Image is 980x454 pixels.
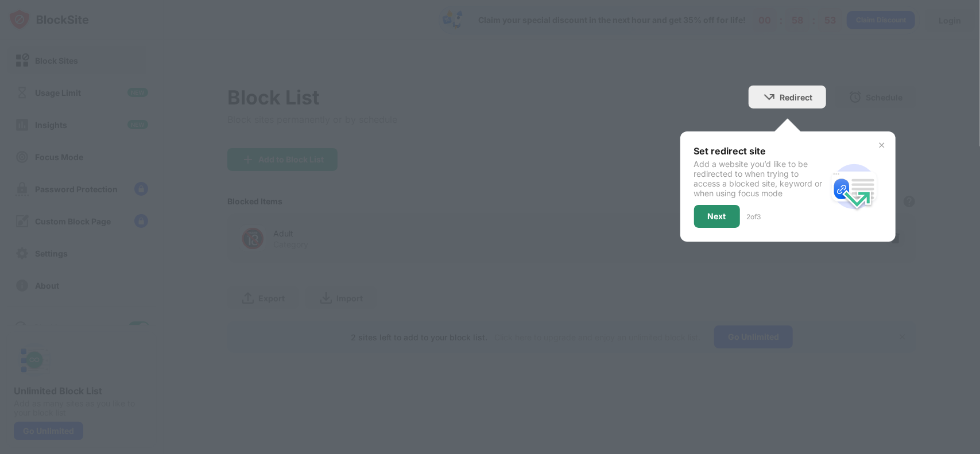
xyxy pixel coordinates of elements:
[827,159,882,214] img: redirect.svg
[747,212,761,221] div: 2 of 3
[694,159,827,198] div: Add a website you’d like to be redirected to when trying to access a blocked site, keyword or whe...
[708,212,726,221] div: Next
[877,141,886,150] img: x-button.svg
[780,92,812,102] div: Redirect
[694,145,827,157] div: Set redirect site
